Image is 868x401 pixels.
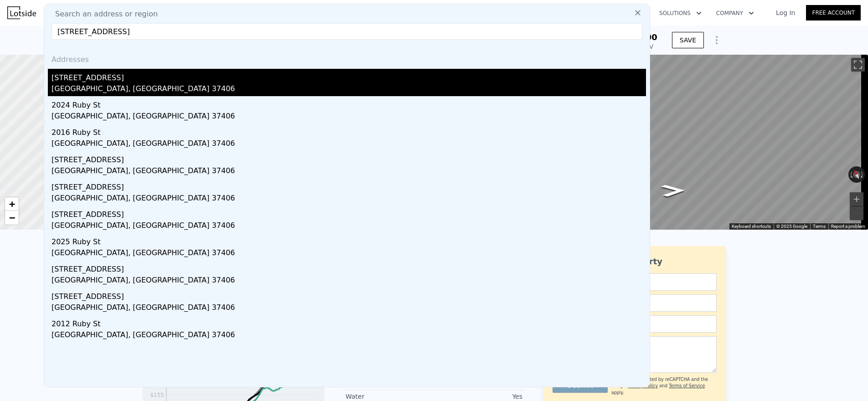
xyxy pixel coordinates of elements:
div: [GEOGRAPHIC_DATA], [GEOGRAPHIC_DATA] 37406 [52,302,646,315]
div: [STREET_ADDRESS] [52,260,646,275]
button: Solutions [652,5,709,21]
button: Toggle fullscreen view [851,58,865,72]
button: Rotate clockwise [860,166,865,183]
button: Show Options [708,31,726,49]
tspan: $155 [150,392,164,398]
div: [GEOGRAPHIC_DATA], [GEOGRAPHIC_DATA] 37406 [52,247,646,260]
path: Go East, Frances Dr [651,181,695,200]
div: 2025 Ruby St [52,233,646,247]
div: [GEOGRAPHIC_DATA], [GEOGRAPHIC_DATA] 37406 [52,138,646,151]
a: Zoom out [5,211,19,225]
button: Company [709,5,761,21]
button: SAVE [672,32,704,48]
a: Zoom in [5,197,19,211]
div: Yes [434,392,522,401]
a: Log In [765,8,806,17]
div: [GEOGRAPHIC_DATA], [GEOGRAPHIC_DATA] 37406 [52,165,646,178]
div: [GEOGRAPHIC_DATA], [GEOGRAPHIC_DATA] 37406 [52,111,646,123]
img: Lotside [7,6,36,19]
div: This site is protected by reCAPTCHA and the Google and apply. [611,376,717,396]
div: [STREET_ADDRESS] [52,178,646,193]
div: 2024 Ruby St [52,96,646,111]
div: [STREET_ADDRESS] [52,69,646,83]
div: [GEOGRAPHIC_DATA], [GEOGRAPHIC_DATA] 37406 [52,193,646,206]
div: [STREET_ADDRESS] [52,151,646,165]
a: Report a problem [831,224,865,229]
div: 2012 Ruby St [52,315,646,329]
div: [GEOGRAPHIC_DATA], [GEOGRAPHIC_DATA] 37406 [52,83,646,96]
a: Terms of Service [669,383,705,388]
span: © 2025 Google [776,224,807,229]
div: Addresses [48,47,646,69]
input: Enter an address, city, region, neighborhood or zip code [52,23,642,40]
a: Free Account [806,5,861,21]
button: Rotate counterclockwise [848,166,853,183]
span: Search an address or region [48,9,158,20]
div: [GEOGRAPHIC_DATA], [GEOGRAPHIC_DATA] 37406 [52,220,646,233]
div: [STREET_ADDRESS] [52,288,646,302]
div: [STREET_ADDRESS] [52,206,646,220]
button: Reset the view [850,166,863,184]
span: + [9,198,15,210]
button: Keyboard shortcuts [732,223,771,230]
div: [GEOGRAPHIC_DATA], [GEOGRAPHIC_DATA] 37406 [52,329,646,342]
span: − [9,212,15,223]
a: Terms (opens in new tab) [813,224,826,229]
div: 2016 Ruby St [52,123,646,138]
button: Zoom out [850,206,863,220]
div: Water [346,392,434,401]
div: [GEOGRAPHIC_DATA], [GEOGRAPHIC_DATA] 37406 [52,275,646,288]
button: Zoom in [850,192,863,206]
